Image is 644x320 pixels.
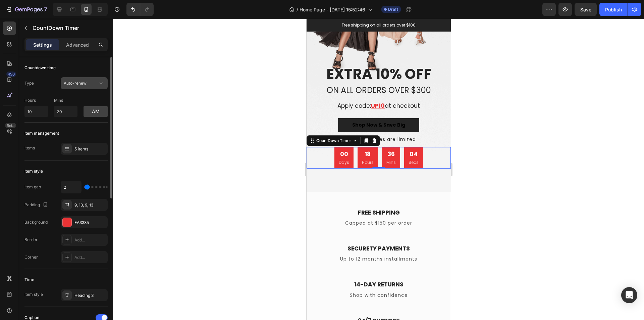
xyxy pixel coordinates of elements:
button: Auto-renew [61,77,108,89]
div: 9, 13, 9, 13 [74,202,106,208]
p: Advanced [66,41,89,48]
div: EA3335 [74,220,106,226]
div: Corner [24,254,38,260]
div: Time [24,277,34,283]
div: Undo/Redo [126,3,154,16]
div: Heading 3 [74,292,106,299]
div: Item style [24,168,43,174]
button: 7 [3,3,50,16]
button: am [84,106,108,117]
div: Type [24,80,34,86]
span: Save [580,7,591,12]
p: Mins [54,97,77,103]
p: Hours [24,97,48,103]
button: Publish [599,3,628,16]
p: CountDown Timer [33,24,105,32]
span: Auto-renew [64,81,87,86]
div: Publish [605,6,622,13]
div: Border [24,237,38,243]
div: Beta [5,123,16,128]
div: Item style [24,291,43,298]
div: Open Intercom Messenger [621,287,637,303]
div: 5 items [74,146,106,152]
p: 7 [44,5,47,13]
p: Settings [33,41,52,48]
div: Item gap [24,184,41,190]
span: Home Page - [DATE] 15:52:46 [300,6,365,13]
div: Countdown time [24,65,56,71]
span: / [297,6,298,13]
div: Add... [74,237,106,243]
span: Draft [388,6,398,12]
div: Item management [24,130,59,136]
p: 24/7 SUPPORT [6,298,139,306]
div: Padding [24,200,49,210]
iframe: Design area [307,19,451,320]
input: Auto [61,181,81,193]
div: Add... [74,255,106,261]
button: Save [575,3,597,16]
div: Background [24,219,48,225]
div: Items [24,145,35,151]
div: 450 [6,72,16,77]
